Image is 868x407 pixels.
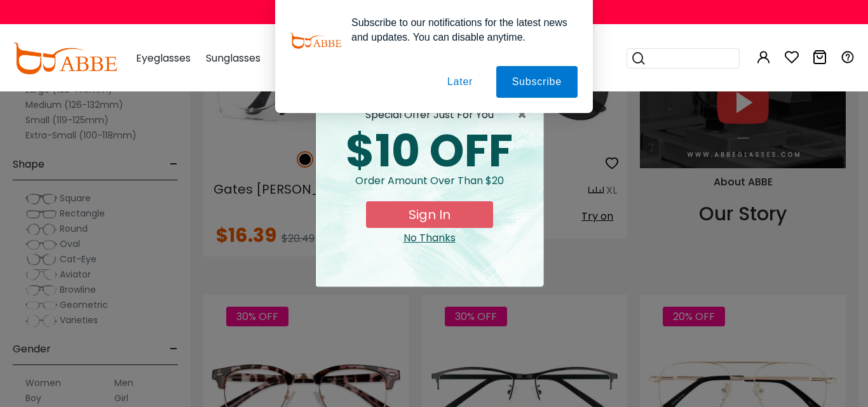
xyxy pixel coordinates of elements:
[366,201,493,228] button: Sign In
[517,107,533,123] span: ×
[326,129,533,173] div: $10 OFF
[341,15,578,44] div: Subscribe to our notifications for the latest news and updates. You can disable anytime.
[326,230,533,246] div: Close
[326,173,533,201] div: Order amount over than $20
[431,66,489,98] button: Later
[496,66,578,98] button: Subscribe
[517,107,533,123] button: Close
[326,107,533,123] div: special offer just for you
[290,15,341,66] img: notification icon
